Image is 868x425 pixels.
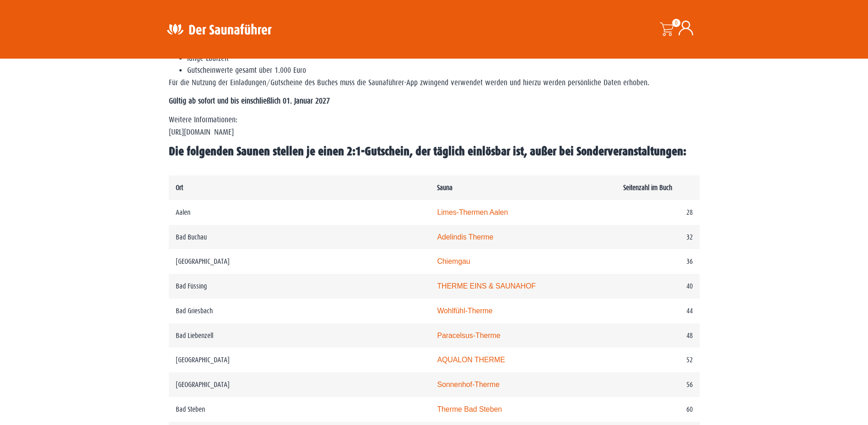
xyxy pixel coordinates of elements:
td: [GEOGRAPHIC_DATA] [169,249,431,274]
a: Sonnenhof-Therme [437,381,499,388]
td: 36 [616,249,700,274]
a: THERME EINS & SAUNAHOF [437,282,535,290]
a: Adelindis Therme [437,233,493,241]
td: Bad Buchau [169,225,431,250]
td: 32 [616,225,700,250]
a: Wohlfühl-Therme [437,307,492,315]
strong: Gültig ab sofort und bis einschließlich 01. Januar 2027 [169,97,330,105]
td: 48 [616,323,700,348]
b: Sauna [437,184,453,191]
b: Seitenzahl im Buch [623,184,672,191]
td: Bad Füssing [169,274,431,299]
a: Chiemgau [437,257,470,265]
td: Aalen [169,200,431,225]
span: 0 [672,19,680,27]
td: 28 [616,200,700,225]
td: 56 [616,372,700,397]
b: Ort [176,184,183,191]
td: 44 [616,299,700,323]
td: [GEOGRAPHIC_DATA] [169,372,431,397]
li: Gutscheinwerte gesamt über 1.000 Euro [187,65,700,76]
p: Weitere Informationen: [URL][DOMAIN_NAME] [169,114,700,138]
td: Bad Liebenzell [169,323,431,348]
a: Paracelsus-Therme [437,332,500,339]
a: Therme Bad Steben [437,405,502,413]
a: AQUALON THERME [437,356,505,364]
td: Bad Steben [169,397,431,422]
td: 60 [616,397,700,422]
td: 52 [616,348,700,372]
td: 40 [616,274,700,299]
p: Für die Nutzung der Einladungen/Gutscheine des Buches muss die Saunaführer-App zwingend verwendet... [169,77,700,89]
li: lange Laufzeit [187,53,700,65]
td: Bad Griesbach [169,299,431,323]
span: Die folgenden Saunen stellen je einen 2:1-Gutschein, der täglich einlösbar ist, außer bei Sonderv... [169,145,686,158]
td: [GEOGRAPHIC_DATA] [169,348,431,372]
a: Limes-Thermen Aalen [437,208,508,216]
